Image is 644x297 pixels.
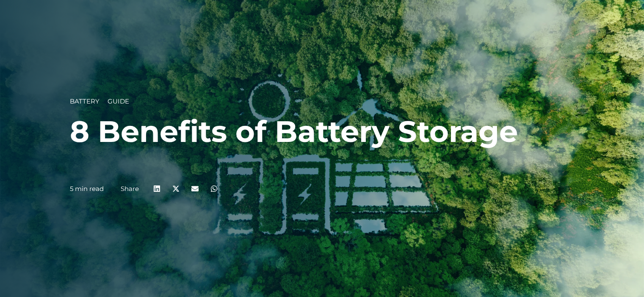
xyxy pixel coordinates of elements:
[205,179,224,198] div: Share on whatsapp
[108,97,129,105] span: Guide
[70,185,104,193] p: 5 min read
[121,185,139,193] a: Share
[185,179,205,198] div: Share on email
[147,179,166,198] div: Share on linkedin
[70,114,574,150] h1: 8 Benefits of Battery Storage
[70,97,100,105] span: Battery
[166,179,185,198] div: Share on x-twitter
